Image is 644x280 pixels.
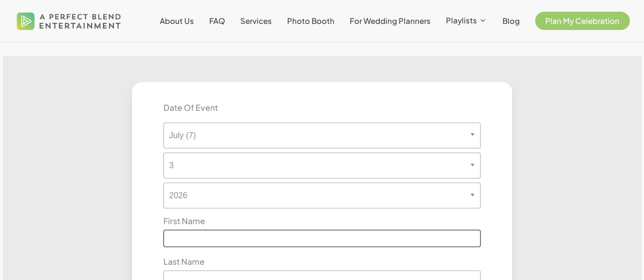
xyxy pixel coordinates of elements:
span: Blog [502,16,520,25]
span: 3 [164,161,480,170]
a: Services [240,17,272,25]
span: 2026 [163,182,480,208]
span: Plan My Celebration [545,16,620,25]
span: 3 [163,152,480,178]
span: July (7) [164,131,480,140]
a: Photo Booth [287,17,334,25]
a: FAQ [209,17,225,25]
img: A Perfect Blend Entertainment [14,4,124,38]
span: Playlists [446,15,477,25]
span: FAQ [209,16,225,25]
label: Last Name [156,256,212,268]
a: Playlists [446,16,487,25]
a: Blog [502,17,520,25]
span: Photo Booth [287,16,334,25]
a: About Us [160,17,194,25]
span: 2026 [164,191,480,200]
a: For Wedding Planners [350,17,431,25]
label: First Name [156,215,213,227]
span: Services [240,16,272,25]
span: July (7) [163,122,480,148]
a: Plan My Celebration [535,17,630,25]
span: About Us [160,16,194,25]
span: For Wedding Planners [350,16,431,25]
label: Date Of Event [156,102,226,114]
